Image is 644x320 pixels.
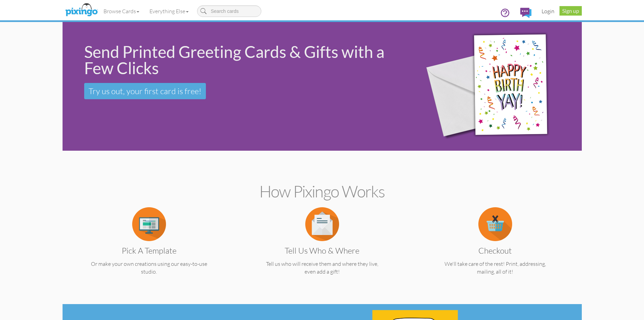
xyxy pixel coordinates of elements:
[76,220,222,276] a: Pick a Template Or make your own creations using our easy-to-use studio.
[84,83,206,99] a: Try us out, your first card is free!
[478,207,512,241] img: item.alt
[197,5,261,17] input: Search cards
[422,220,569,276] a: Checkout We'll take care of the rest! Print, addressing, mailing, all of it!
[305,207,339,241] img: item.alt
[414,13,577,161] img: 942c5090-71ba-4bfc-9a92-ca782dcda692.png
[144,3,194,20] a: Everything Else
[84,44,403,76] div: Send Printed Greeting Cards & Gifts with a Few Clicks
[249,220,396,276] a: Tell us Who & Where Tell us who will receive them and where they live, even add a gift!
[76,260,222,276] p: Or make your own creations using our easy-to-use studio.
[98,3,144,20] a: Browse Cards
[74,183,570,200] h2: How Pixingo works
[520,8,531,18] img: comments.svg
[254,246,390,255] h3: Tell us Who & Where
[559,6,582,16] a: Sign up
[81,246,217,255] h3: Pick a Template
[64,2,99,19] img: pixingo logo
[89,86,201,96] span: Try us out, your first card is free!
[422,260,569,276] p: We'll take care of the rest! Print, addressing, mailing, all of it!
[427,246,564,255] h3: Checkout
[132,207,166,241] img: item.alt
[536,3,559,20] a: Login
[249,260,396,276] p: Tell us who will receive them and where they live, even add a gift!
